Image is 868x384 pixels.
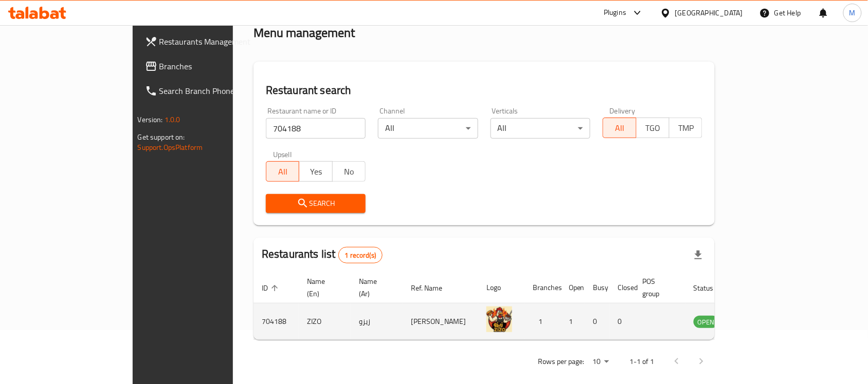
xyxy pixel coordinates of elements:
button: All [266,161,299,182]
button: All [603,118,636,138]
label: Upsell [273,151,292,158]
div: All [491,118,590,139]
p: Rows per page: [538,355,584,368]
span: M [849,7,856,18]
span: Name (Ar) [359,275,390,300]
td: زيزو [351,303,403,340]
span: 1.0.0 [165,113,180,126]
span: Search Branch Phone [159,85,269,97]
span: Search [274,197,357,210]
img: ZIZO [486,306,512,332]
span: Version: [138,113,163,126]
p: 1-1 of 1 [629,355,654,368]
span: ID [262,282,281,294]
td: 1 [525,303,560,340]
span: 1 record(s) [339,251,383,260]
a: Search Branch Phone [137,79,278,103]
span: All [607,121,632,136]
td: 0 [585,303,610,340]
span: POS group [643,275,673,300]
div: Plugins [604,7,626,19]
span: Get support on: [138,130,185,144]
span: Yes [303,164,328,179]
button: No [332,161,366,182]
a: Restaurants Management [137,29,278,54]
span: No [337,164,361,179]
span: All [270,164,295,179]
button: Search [266,194,366,213]
span: Restaurants Management [159,35,269,48]
th: Open [560,272,585,303]
div: Total records count [338,247,383,263]
a: Support.OpsPlatform [138,141,203,154]
th: Busy [585,272,610,303]
span: OPEN [694,316,719,328]
button: TMP [669,118,702,138]
button: TGO [636,118,670,138]
table: enhanced table [254,272,775,340]
span: Ref. Name [411,282,456,294]
div: Rows per page: [588,354,613,370]
td: [PERSON_NAME] [403,303,478,340]
div: Export file [686,243,711,267]
button: Yes [299,161,332,182]
span: TGO [641,121,665,136]
td: 0 [610,303,635,340]
h2: Menu management [254,25,355,41]
th: Logo [478,272,525,303]
span: TMP [674,121,698,136]
a: Branches [137,54,278,79]
th: Branches [525,272,560,303]
td: ZIZO [299,303,351,340]
span: Status [694,282,727,294]
div: All [378,118,478,139]
h2: Restaurant search [266,83,702,98]
input: Search for restaurant name or ID.. [266,118,366,139]
h2: Restaurants list [262,246,383,263]
div: [GEOGRAPHIC_DATA] [675,7,743,18]
span: Name (En) [307,275,338,300]
label: Delivery [610,107,636,114]
td: 1 [560,303,585,340]
span: Branches [159,60,269,72]
th: Closed [610,272,635,303]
